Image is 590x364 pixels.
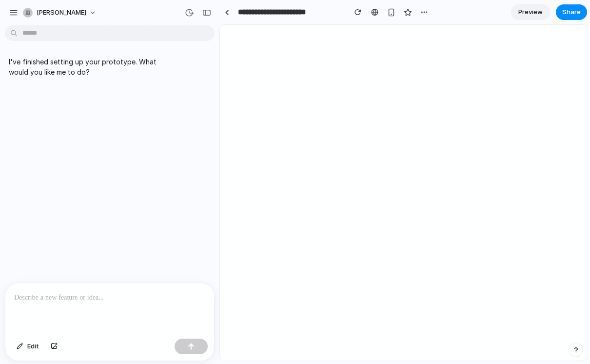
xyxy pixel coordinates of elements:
span: [PERSON_NAME] [37,8,86,18]
p: I've finished setting up your prototype. What would you like me to do? [9,57,172,77]
button: Share [556,4,587,20]
span: Preview [518,7,543,17]
span: Share [562,7,581,17]
button: Edit [12,339,44,354]
span: Edit [27,342,39,351]
button: [PERSON_NAME] [19,5,101,20]
a: Preview [511,4,550,20]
